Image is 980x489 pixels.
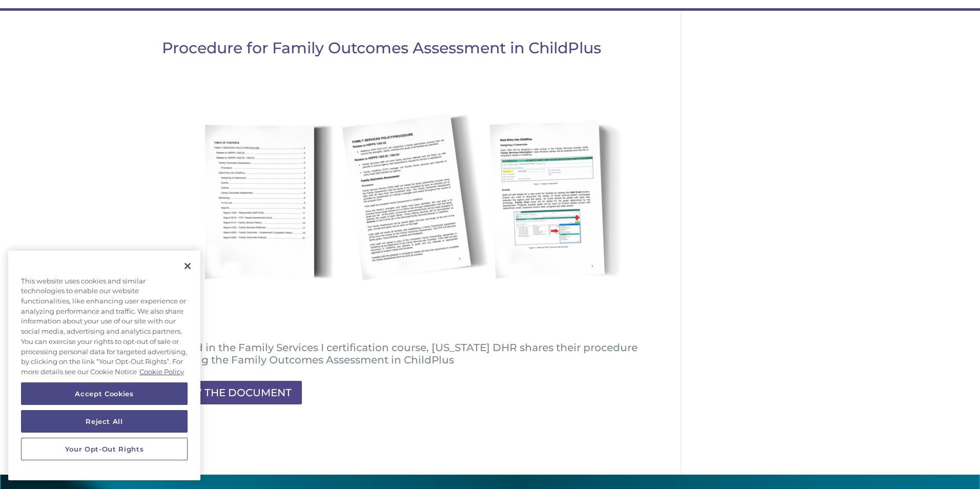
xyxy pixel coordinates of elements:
[21,410,188,433] button: Reject All
[21,438,188,460] button: Your Opt-Out Rights
[162,75,645,329] img: idea-space-documents
[162,380,303,405] a: VIEW THE DOCUMENT
[8,251,200,481] div: Cookie banner
[162,342,645,366] div: Created in the Family Services I certification course, [US_STATE] DHR shares their procedure for ...
[139,368,184,376] a: More information about your privacy, opens in a new tab
[8,271,200,382] div: This website uses cookies and similar technologies to enable our website functionalities, like en...
[162,40,645,61] h1: Procedure for Family Outcomes Assessment in ChildPlus
[176,255,199,277] button: Close
[21,382,188,405] button: Accept Cookies
[8,251,200,481] div: Privacy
